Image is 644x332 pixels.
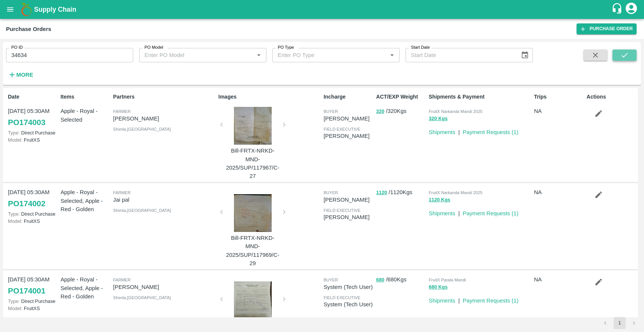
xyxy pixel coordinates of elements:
span: Shimla , [GEOGRAPHIC_DATA] [113,127,171,131]
p: / 320 Kgs [376,107,426,116]
nav: pagination navigation [598,317,641,329]
button: 1120 Kgs [429,196,450,204]
span: Model: [8,137,22,143]
a: Payment Requests (1) [463,129,518,135]
p: [PERSON_NAME] [113,283,215,291]
span: Type: [8,298,20,304]
p: / 1120 Kgs [376,188,426,197]
a: Shipments [429,210,455,216]
div: Purchase Orders [6,24,51,34]
img: logo [19,2,34,17]
p: [DATE] 05:30AM [8,188,57,196]
a: Shipments [429,129,455,135]
div: | [455,293,460,305]
p: [PERSON_NAME] [323,132,373,140]
span: Model: [8,306,22,311]
span: FruitX Parala Mandi [429,278,466,282]
p: Images [218,93,321,101]
span: buyer [323,109,338,114]
p: [PERSON_NAME] [323,213,373,221]
a: Supply Chain [34,4,611,15]
p: FruitXS [8,136,57,144]
span: field executive [323,295,360,300]
a: Shipments [429,298,455,304]
span: buyer [323,278,338,282]
p: Trips [534,93,583,101]
a: Payment Requests (1) [463,210,518,216]
p: Items [60,93,110,101]
p: [DATE] 05:30AM [8,275,57,284]
span: buyer [323,190,338,195]
label: PO Model [144,45,163,51]
label: Start Date [411,45,430,51]
span: Farmer [113,109,131,114]
span: Type: [8,211,20,217]
p: NA [534,275,583,284]
p: Incharge [323,93,373,101]
label: PO Type [278,45,294,51]
button: 320 Kgs [429,114,447,123]
p: Date [8,93,57,101]
span: Shimla , [GEOGRAPHIC_DATA] [113,295,171,300]
a: Purchase Order [576,23,636,34]
p: Apple - Royal - Selected, Apple - Red - Golden [60,188,110,213]
p: NA [534,107,583,115]
span: Farmer [113,190,131,195]
span: FruitX Narkanda Mandi 2025 [429,190,482,195]
p: Jai pal [113,196,215,204]
p: [PERSON_NAME] [323,196,373,204]
p: Apple - Royal - Selected [60,107,110,124]
div: account of current user [624,2,638,17]
p: System (Tech User) [323,283,373,291]
button: More [6,68,35,81]
p: FruitXS [8,305,57,312]
button: 680 [376,276,384,284]
input: Start Date [406,48,515,62]
span: Type: [8,130,20,136]
button: 320 [376,107,384,116]
input: Enter PO ID [6,48,133,62]
a: Payment Requests (1) [463,298,518,304]
p: Bill-FRTX-NRKD-MND-2025/SUP/117967/C-27 [224,147,281,180]
strong: More [16,72,33,78]
p: [PERSON_NAME] [323,114,373,123]
p: Direct Purchase [8,210,57,218]
input: Enter PO Model [141,50,252,60]
button: 1120 [376,188,387,197]
p: Shipments & Payment [429,93,531,101]
p: System (Tech User) [323,300,373,309]
button: open drawer [2,1,19,18]
p: Bill-FRTX-NRKD-MND-2025/SUP/117969/C-29 [224,234,281,267]
input: Enter PO Type [275,50,385,60]
p: Direct Purchase [8,298,57,305]
button: page 1 [613,317,626,329]
span: Shimla , [GEOGRAPHIC_DATA] [113,208,171,213]
button: Choose date [518,48,532,62]
p: [PERSON_NAME] [113,114,215,123]
span: Farmer [113,278,131,282]
p: Direct Purchase [8,129,57,136]
button: 680 Kgs [429,283,447,292]
div: | [455,125,460,136]
p: Partners [113,93,215,101]
b: Supply Chain [34,6,76,13]
button: Open [387,50,397,60]
p: [DATE] 05:30AM [8,107,57,115]
a: PO174003 [8,116,45,129]
label: PO ID [11,45,23,51]
span: field executive [323,208,360,213]
button: Open [254,50,264,60]
span: FruitX Narkanda Mandi 2025 [429,109,482,114]
a: PO174002 [8,197,45,210]
p: / 680 Kgs [376,275,426,284]
p: Actions [587,93,636,101]
div: customer-support [611,3,624,16]
span: field executive [323,127,360,131]
p: NA [534,188,583,196]
p: Apple - Royal - Selected, Apple - Red - Golden [60,275,110,301]
p: FruitXS [8,218,57,225]
span: Model: [8,218,22,224]
div: | [455,206,460,218]
p: ACT/EXP Weight [376,93,426,101]
a: PO174001 [8,284,45,298]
